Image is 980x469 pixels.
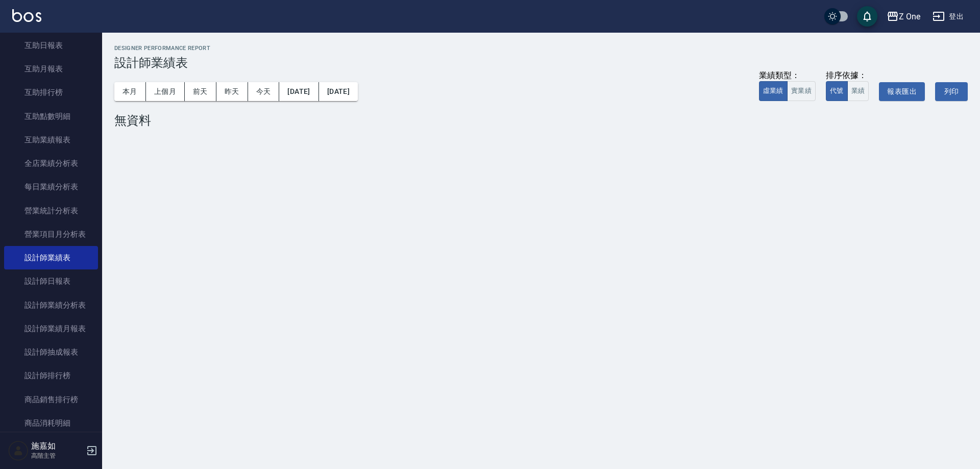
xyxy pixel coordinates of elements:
h2: Designer Performance Report [114,45,968,52]
button: 上個月 [146,82,185,101]
a: 互助排行榜 [4,81,98,104]
div: 業績類型： [759,70,816,81]
button: 今天 [248,82,280,101]
button: 代號 [826,81,848,101]
button: 列印 [935,82,968,101]
img: Person [8,440,29,461]
div: 無資料 [114,113,968,128]
h5: 施嘉如 [31,441,83,451]
button: [DATE] [319,82,358,101]
button: Z One [883,6,924,27]
a: 商品銷售排行榜 [4,388,98,411]
button: 昨天 [216,82,248,101]
a: 全店業績分析表 [4,152,98,175]
button: 登出 [928,7,968,26]
a: 設計師日報表 [4,269,98,293]
button: 本月 [114,82,146,101]
button: 實業績 [787,81,816,101]
button: 虛業績 [759,81,788,101]
a: 互助月報表 [4,57,98,81]
a: 設計師業績分析表 [4,293,98,317]
h3: 設計師業績表 [114,56,968,70]
button: [DATE] [279,82,318,101]
a: 設計師業績表 [4,246,98,269]
button: 業績 [847,81,869,101]
button: save [857,6,877,27]
a: 營業項目月分析表 [4,223,98,246]
img: Logo [12,9,41,22]
a: 營業統計分析表 [4,199,98,223]
a: 設計師排行榜 [4,364,98,387]
a: 每日業績分析表 [4,175,98,199]
button: 報表匯出 [879,82,925,101]
a: 商品消耗明細 [4,411,98,435]
a: 互助業績報表 [4,128,98,152]
a: 互助點數明細 [4,105,98,128]
div: Z One [899,10,920,23]
a: 互助日報表 [4,34,98,57]
p: 高階主管 [31,451,83,460]
a: 設計師抽成報表 [4,340,98,364]
a: 設計師業績月報表 [4,317,98,340]
button: 前天 [185,82,216,101]
div: 排序依據： [826,70,869,81]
